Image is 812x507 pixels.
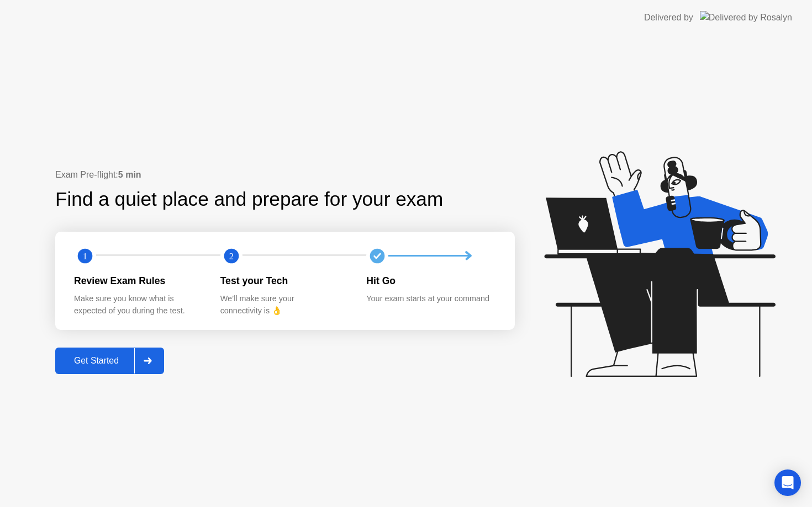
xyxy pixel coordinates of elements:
[366,293,495,305] div: Your exam starts at your command
[229,250,234,261] text: 2
[118,170,141,179] b: 5 min
[220,293,349,317] div: We’ll make sure your connectivity is 👌
[83,250,87,261] text: 1
[55,348,164,374] button: Get Started
[74,274,203,288] div: Review Exam Rules
[55,185,445,214] div: Find a quiet place and prepare for your exam
[366,274,495,288] div: Hit Go
[644,11,693,24] div: Delivered by
[220,274,349,288] div: Test your Tech
[74,293,203,317] div: Make sure you know what is expected of you during the test.
[774,469,801,496] div: Open Intercom Messenger
[59,356,134,366] div: Get Started
[55,168,515,182] div: Exam Pre-flight:
[700,11,792,24] img: Delivered by Rosalyn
